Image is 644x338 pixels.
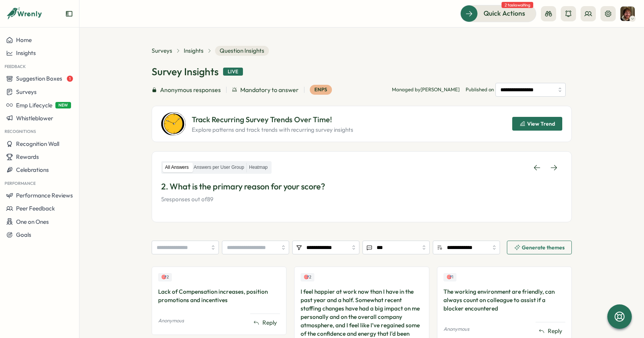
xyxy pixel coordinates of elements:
div: Upvotes [443,273,456,281]
a: Insights [184,47,204,55]
span: Recognition Wall [16,140,59,147]
span: 1 [67,76,73,82]
span: Mandatory to answer [240,85,299,95]
div: Upvotes [301,273,314,281]
span: Peer Feedback [16,205,55,212]
span: 2 tasks waiting [502,2,533,8]
p: Explore patterns and track trends with recurring survey insights [192,126,353,134]
span: View Trend [527,121,555,126]
span: Question Insights [215,46,269,56]
p: Track Recurring Survey Trends Over Time! [192,114,353,126]
span: [PERSON_NAME] [421,86,460,92]
span: Whistleblower [16,115,53,122]
span: Suggestion Boxes [16,75,62,82]
p: 5 responses out of 89 [161,195,562,204]
span: Celebrations [16,166,49,173]
p: Managed by [392,86,460,93]
button: View Trend [512,117,562,131]
span: NEW [55,102,71,108]
a: Surveys [152,47,172,55]
div: Upvotes [158,273,172,281]
button: Reply [250,317,280,328]
span: Reply [262,319,277,327]
span: Surveys [16,88,37,95]
div: eNPS [310,85,332,95]
button: Expand sidebar [65,10,73,18]
span: Quick Actions [484,8,525,18]
div: Live [223,68,243,76]
span: Anonymous responses [160,85,221,95]
div: Lack of Compensation increases, position promotions and incentives [158,288,280,304]
span: Insights [16,49,36,57]
button: Reply [536,325,565,337]
span: Performance Reviews [16,192,73,199]
label: Answers per User Group [191,163,246,172]
span: Generate themes [522,245,565,250]
h1: Survey Insights [152,65,218,78]
img: Nick Lacasse [620,6,635,21]
div: The working environment are friendly, can always count on colleague to assist if a blocker encoun... [443,288,565,313]
label: Heatmap [247,163,270,172]
span: Goals [16,231,31,238]
p: Anonymous [443,326,469,333]
button: Generate themes [507,241,572,254]
span: Published on [466,83,566,97]
p: 2. What is the primary reason for your score? [161,181,562,192]
span: Reply [548,327,562,335]
span: One on Ones [16,218,49,225]
button: Quick Actions [460,5,536,22]
label: All Answers [163,163,191,172]
span: Home [16,36,32,44]
p: Anonymous [158,317,184,324]
span: Emp Lifecycle [16,102,52,109]
span: Rewards [16,153,39,160]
